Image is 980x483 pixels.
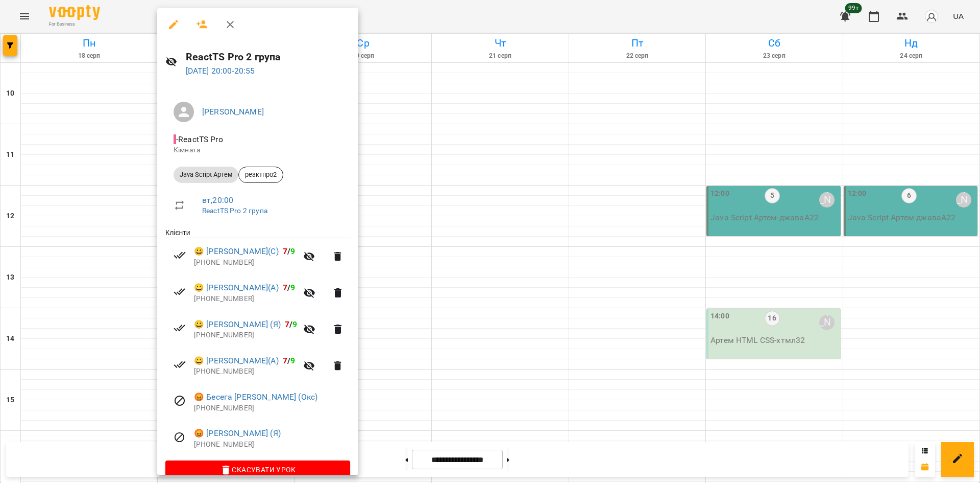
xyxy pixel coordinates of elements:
p: [PHONE_NUMBER] [194,258,297,268]
b: / [283,246,295,256]
a: 😀 [PERSON_NAME](А) [194,282,279,294]
a: [PERSON_NAME] [202,107,264,117]
b: / [283,356,295,365]
a: [DATE] 20:00-20:55 [186,66,255,76]
h6: ReactTS Pro 2 група [186,49,350,65]
div: реактпро2 [238,167,283,183]
a: 😡 [PERSON_NAME] (Я) [194,427,281,440]
svg: Візит сплачено [174,249,186,261]
a: 😀 [PERSON_NAME](А) [194,355,279,367]
b: / [283,283,295,292]
p: [PHONE_NUMBER] [194,440,350,450]
span: Java Script Артем [174,170,238,179]
span: реактпро2 [239,170,283,179]
svg: Візит сплачено [174,286,186,298]
span: 7 [283,356,287,365]
span: 9 [290,283,295,292]
span: 7 [285,319,289,329]
a: 😀 [PERSON_NAME] (Я) [194,318,281,331]
a: 😡 Бесега [PERSON_NAME] (Окс) [194,391,317,403]
a: ReactTS Pro 2 група [202,206,267,215]
a: 😀 [PERSON_NAME](С) [194,245,279,258]
p: [PHONE_NUMBER] [194,366,297,377]
svg: Візит скасовано [174,395,186,407]
span: 7 [283,246,287,256]
svg: Візит скасовано [174,431,186,444]
span: 9 [290,356,295,365]
p: [PHONE_NUMBER] [194,330,297,340]
p: [PHONE_NUMBER] [194,294,297,304]
svg: Візит сплачено [174,322,186,334]
svg: Візит сплачено [174,358,186,371]
span: Скасувати Урок [174,464,342,476]
span: - ReactTS Pro [174,134,225,144]
button: Скасувати Урок [165,461,350,479]
a: вт , 20:00 [202,195,233,205]
span: 7 [283,283,287,292]
span: 9 [292,319,297,329]
p: Кімната [174,145,342,155]
p: [PHONE_NUMBER] [194,403,350,413]
span: 9 [290,246,295,256]
ul: Клієнти [165,227,350,461]
b: / [285,319,297,329]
